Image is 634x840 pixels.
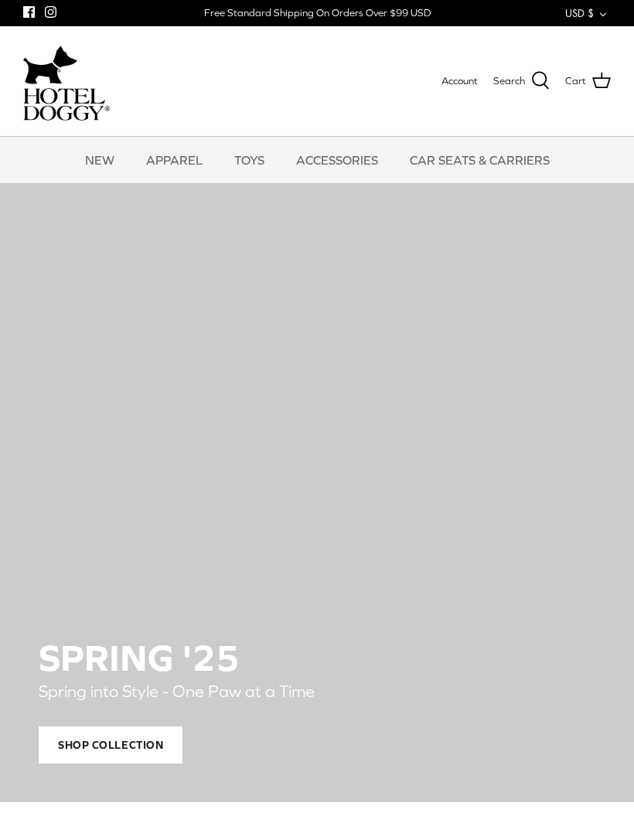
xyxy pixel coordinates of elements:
[396,137,564,183] a: CAR SEATS & CARRIERS
[282,137,392,183] a: ACCESSORIES
[204,6,431,20] div: Free Standard Shipping On Orders Over $99 USD
[493,73,525,90] span: Search
[39,726,182,763] span: Shop Collection
[204,2,431,25] a: Free Standard Shipping On Orders Over $99 USD
[39,638,595,678] h2: SPRING '25
[39,678,595,706] p: Spring into Style - One Paw at a Time
[220,137,278,183] a: TOYS
[565,73,586,90] span: Cart
[493,71,550,91] a: Search
[565,71,611,91] a: Cart
[441,73,478,90] a: Account
[132,137,216,183] a: APPAREL
[23,42,110,121] a: hoteldoggycom
[441,75,478,87] span: Account
[23,88,110,121] img: hoteldoggycom
[71,137,128,183] a: NEW
[45,6,56,18] a: Instagram
[23,6,35,18] a: Facebook
[23,42,77,88] img: dog-icon.svg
